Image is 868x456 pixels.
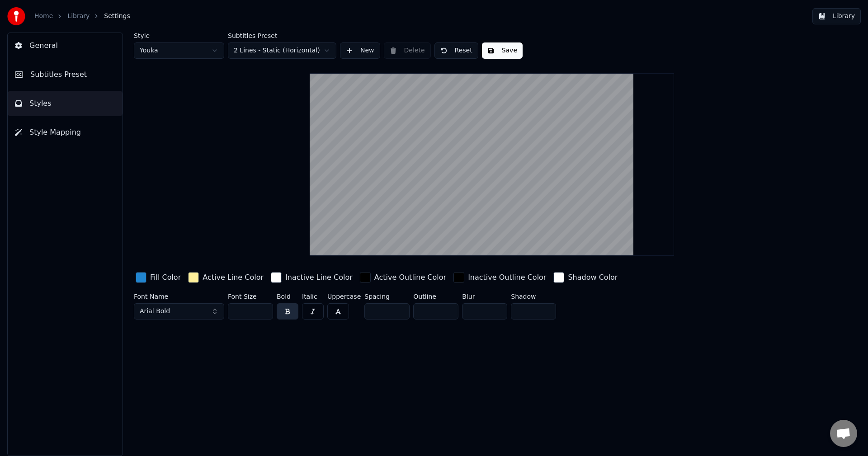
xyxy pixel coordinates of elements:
nav: breadcrumb [34,12,130,21]
span: Arial Bold [140,307,170,316]
label: Style [134,33,224,39]
img: youka [7,7,25,25]
div: Active Line Color [203,272,264,283]
label: Shadow [511,293,556,300]
label: Outline [413,293,458,300]
span: Settings [104,12,130,21]
label: Font Name [134,293,224,300]
div: Inactive Outline Color [468,272,546,283]
label: Uppercase [327,293,361,300]
label: Bold [277,293,298,300]
button: Inactive Line Color [269,270,354,285]
button: Fill Color [134,270,183,285]
div: Active Outline Color [374,272,446,283]
button: Style Mapping [8,120,123,145]
button: Styles [8,91,123,116]
div: Fill Color [150,272,181,283]
a: Library [67,12,90,21]
button: Save [482,42,523,59]
button: Active Line Color [186,270,265,285]
span: General [29,40,58,51]
button: New [340,42,380,59]
div: Otevřený chat [830,420,857,447]
button: Shadow Color [552,270,619,285]
span: Subtitles Preset [30,69,87,80]
span: Styles [29,98,52,109]
button: Subtitles Preset [8,62,123,87]
div: Inactive Line Color [285,272,353,283]
label: Subtitles Preset [228,33,336,39]
a: Home [34,12,53,21]
label: Italic [302,293,324,300]
button: Reset [434,42,478,59]
div: Shadow Color [568,272,618,283]
button: General [8,33,123,58]
button: Active Outline Color [358,270,448,285]
label: Spacing [364,293,410,300]
label: Blur [462,293,507,300]
label: Font Size [228,293,273,300]
button: Inactive Outline Color [452,270,548,285]
span: Style Mapping [29,127,81,138]
button: Library [812,8,861,24]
